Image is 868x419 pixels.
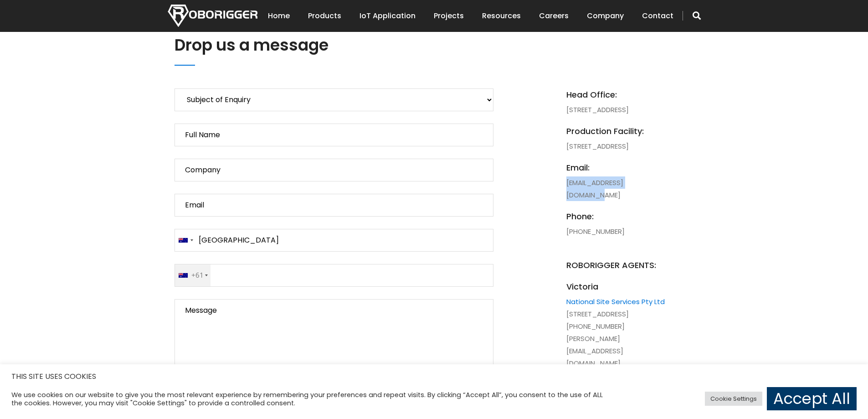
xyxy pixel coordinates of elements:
div: Australia: +61 [175,264,211,286]
img: Nortech [168,5,257,27]
a: Careers [539,2,569,30]
li: [STREET_ADDRESS] [566,125,667,152]
li: [EMAIL_ADDRESS][DOMAIN_NAME] [566,161,667,201]
a: Resources [482,2,521,30]
h5: THIS SITE USES COOKIES [11,371,857,383]
a: Company [587,2,624,30]
span: Head Office: [566,88,667,101]
a: Cookie Settings [705,392,762,406]
a: Accept All [767,387,857,410]
div: We use cookies on our website to give you the most relevant experience by remembering your prefer... [11,391,603,407]
span: phone: [566,210,667,222]
a: National Site Services Pty Ltd [566,297,665,306]
span: email: [566,161,667,174]
span: ROBORIGGER AGENTS: [566,247,667,271]
li: [STREET_ADDRESS] [PHONE_NUMBER] [PERSON_NAME][EMAIL_ADDRESS][DOMAIN_NAME] [566,280,667,369]
a: Projects [434,2,464,30]
li: [STREET_ADDRESS] [566,88,667,116]
li: [PHONE_NUMBER] [566,210,667,238]
a: Products [308,2,341,30]
a: Contact [642,2,673,30]
h2: Drop us a message [175,34,680,56]
a: IoT Application [360,2,416,30]
span: Production Facility: [566,125,667,137]
span: Victoria [566,280,667,293]
div: +61 [179,264,211,286]
a: Home [268,2,290,30]
div: Australia [175,229,196,251]
textarea: Message [175,299,493,394]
